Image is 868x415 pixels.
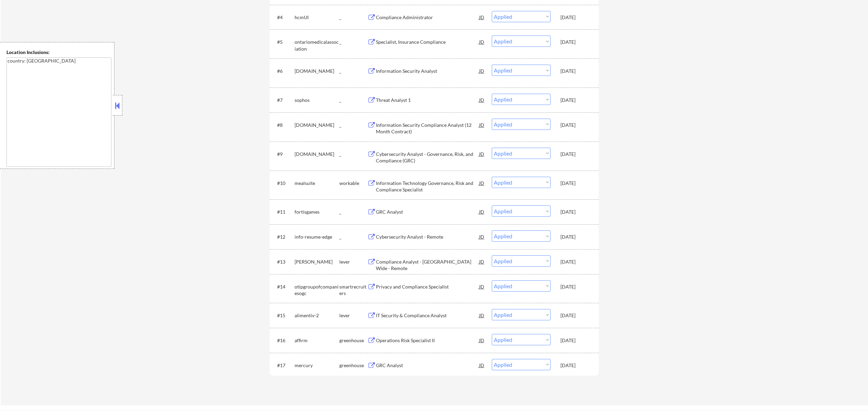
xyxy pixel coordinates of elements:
[560,283,591,290] div: [DATE]
[376,151,479,164] div: Cybersecurity Analyst - Governance, Risk, and Compliance (GRC)
[376,209,479,215] div: GRC Analyst
[6,49,112,56] div: Location Inclusions:
[560,122,591,129] div: [DATE]
[560,97,591,104] div: [DATE]
[560,233,591,240] div: [DATE]
[376,14,479,21] div: Compliance Administrator
[478,334,485,346] div: JD
[560,68,591,75] div: [DATE]
[295,68,339,75] div: [DOMAIN_NAME]
[339,233,367,240] div: _
[277,68,289,75] div: #6
[277,258,289,265] div: #13
[277,122,289,129] div: #8
[478,230,485,243] div: JD
[339,39,367,45] div: _
[295,122,339,129] div: [DOMAIN_NAME]
[478,94,485,106] div: JD
[478,11,485,23] div: JD
[478,36,485,48] div: JD
[339,258,367,265] div: lever
[560,209,591,215] div: [DATE]
[339,209,367,215] div: _
[295,151,339,158] div: [DOMAIN_NAME]
[277,14,289,21] div: #4
[295,312,339,319] div: alimentiv-2
[376,68,479,75] div: Information Security Analyst
[478,119,485,131] div: JD
[478,205,485,218] div: JD
[277,312,289,319] div: #15
[376,233,479,240] div: Cybersecurity Analyst - Remote
[339,283,367,297] div: smartrecruiters
[295,39,339,52] div: ontariomedicalassociation
[376,258,479,272] div: Compliance Analyst - [GEOGRAPHIC_DATA] Wide - Remote
[560,362,591,369] div: [DATE]
[277,180,289,187] div: #10
[277,151,289,158] div: #9
[376,39,479,45] div: Specialist, Insurance Compliance
[478,280,485,293] div: JD
[560,151,591,158] div: [DATE]
[376,283,479,290] div: Privacy and Compliance Specialist
[295,283,339,297] div: otipgroupofcompaniesogc
[339,180,367,187] div: workable
[277,209,289,215] div: #11
[560,337,591,344] div: [DATE]
[376,97,479,104] div: Threat Analyst 1
[295,362,339,369] div: mercury
[478,309,485,321] div: JD
[295,97,339,104] div: sophos
[277,233,289,240] div: #12
[339,312,367,319] div: lever
[560,258,591,265] div: [DATE]
[295,180,339,187] div: mealsuite
[339,122,367,129] div: _
[277,337,289,344] div: #16
[560,312,591,319] div: [DATE]
[376,180,479,193] div: Information Technology Governance, Risk and Compliance Specialist
[295,209,339,215] div: fortisgames
[277,283,289,290] div: #14
[295,337,339,344] div: affirm
[295,233,339,240] div: info-resume-edge
[478,65,485,77] div: JD
[478,177,485,189] div: JD
[339,337,367,344] div: greenhouse
[560,39,591,45] div: [DATE]
[277,97,289,104] div: #7
[295,258,339,265] div: [PERSON_NAME]
[376,362,479,369] div: GRC Analyst
[277,39,289,45] div: #5
[376,312,479,319] div: IT Security & Compliance Analyst
[339,151,367,158] div: _
[478,148,485,160] div: JD
[478,255,485,268] div: JD
[376,122,479,135] div: Information Security Compliance Analyst (12 Month Contract)
[339,362,367,369] div: greenhouse
[560,180,591,187] div: [DATE]
[339,68,367,75] div: _
[376,337,479,344] div: Operations Risk Specialist II
[295,14,339,21] div: hcmUI
[560,14,591,21] div: [DATE]
[339,97,367,104] div: _
[478,359,485,371] div: JD
[277,362,289,369] div: #17
[339,14,367,21] div: _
